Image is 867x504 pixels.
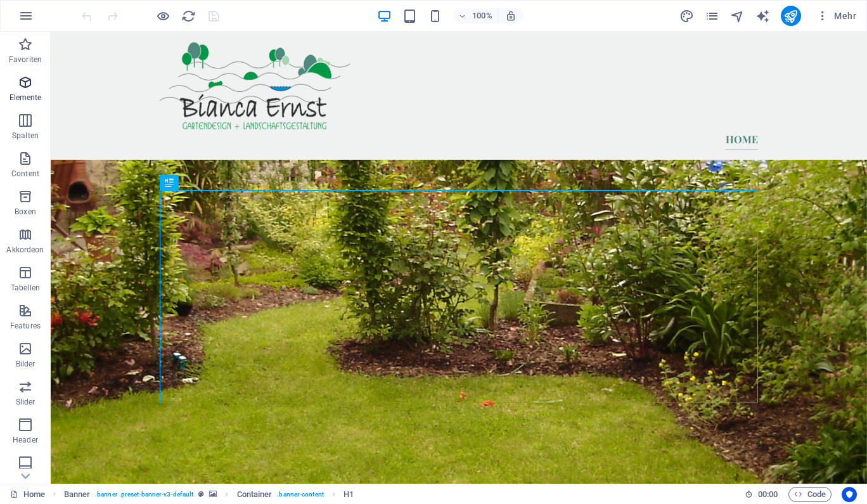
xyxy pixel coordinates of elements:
[842,487,857,502] button: Usercentrics
[277,487,323,502] span: . banner-content
[811,6,861,26] button: Mehr
[11,283,40,293] p: Tabellen
[730,9,745,23] i: Navigator
[181,9,196,23] i: Seite neu laden
[730,8,745,23] button: navigator
[758,487,778,502] span: 00 00
[679,9,694,23] i: Design (Strg+Alt+Y)
[344,487,354,502] span: Klick zum Auswählen. Doppelklick zum Bearbeiten
[10,321,41,331] p: Features
[755,8,771,23] button: text_generator
[12,131,39,141] p: Spalten
[816,10,856,22] span: Mehr
[6,245,44,255] p: Akkordeon
[15,207,36,217] p: Boxen
[181,8,196,23] button: reload
[95,487,193,502] span: . banner .preset-banner-v3-default
[209,491,217,498] i: Element verfügt über einen Hintergrund
[705,9,719,23] i: Seiten (Strg+Alt+S)
[237,487,273,502] span: Klick zum Auswählen. Doppelklick zum Bearbeiten
[155,8,170,23] button: Klicke hier, um den Vorschau-Modus zu verlassen
[767,489,769,499] span: :
[198,491,204,498] i: Dieses Element ist ein anpassbares Preset
[453,8,498,23] button: 100%
[788,487,832,502] button: Code
[16,397,35,407] p: Slider
[16,359,35,369] p: Bilder
[679,8,695,23] button: design
[783,9,798,23] i: Veröffentlichen
[11,169,39,179] p: Content
[472,8,492,23] h6: 100%
[781,6,801,26] button: publish
[705,8,720,23] button: pages
[505,10,517,22] i: Bei Größenänderung Zoomstufe automatisch an das gewählte Gerät anpassen.
[794,487,826,502] span: Code
[9,55,42,65] p: Favoriten
[10,487,45,502] a: Klick, um Auswahl aufzuheben. Doppelklick öffnet Seitenverwaltung
[745,487,778,502] h6: Session-Zeit
[64,487,91,502] span: Klick zum Auswählen. Doppelklick zum Bearbeiten
[755,9,770,23] i: AI Writer
[64,487,354,502] nav: breadcrumb
[10,93,42,103] p: Elemente
[13,435,38,445] p: Header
